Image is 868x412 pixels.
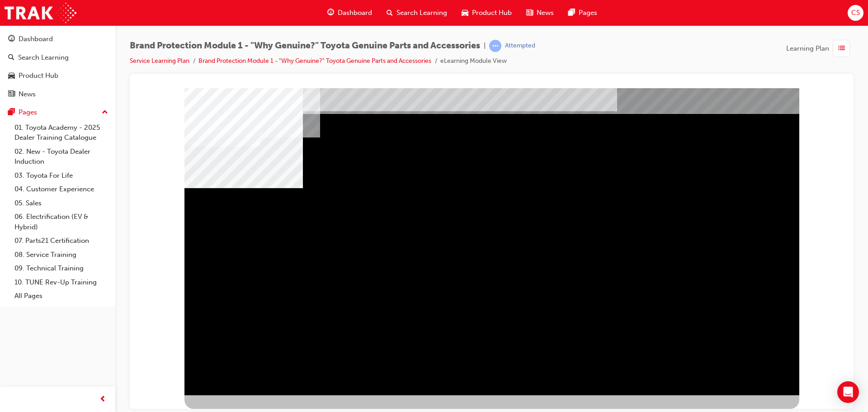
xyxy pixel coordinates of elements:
span: CS [851,8,860,18]
a: Product Hub [4,67,112,84]
div: Attempted [505,42,535,50]
a: News [4,86,112,103]
span: News [537,8,554,18]
span: Search Learning [396,8,447,18]
span: news-icon [526,7,533,19]
div: Open Intercom Messenger [837,381,859,403]
span: Pages [579,8,597,18]
span: pages-icon [568,7,575,19]
a: guage-iconDashboard [320,4,379,22]
a: Service Learning Plan [130,57,189,65]
a: news-iconNews [519,4,561,22]
a: 09. Technical Training [11,261,112,275]
span: Product Hub [472,8,512,18]
span: car-icon [462,7,468,19]
span: search-icon [8,54,14,62]
span: search-icon [387,7,393,19]
div: Search Learning [18,52,69,63]
button: Pages [4,104,112,121]
span: prev-icon [99,394,106,405]
a: 03. Toyota For Life [11,169,112,183]
div: BACK Trigger this button to go to the previous slide [47,307,104,323]
span: list-icon [838,43,845,54]
span: learningRecordVerb_ATTEMPT-icon [489,40,501,52]
div: Product Hub [19,71,58,81]
span: guage-icon [327,7,334,19]
a: 07. Parts21 Certification [11,234,112,248]
span: pages-icon [8,109,15,117]
span: Brand Protection Module 1 - "Why Genuine?" Toyota Genuine Parts and Accessories [130,41,480,51]
button: DashboardSearch LearningProduct HubNews [4,29,112,104]
span: Dashboard [338,8,372,18]
a: 02. New - Toyota Dealer Induction [11,145,112,169]
a: Dashboard [4,31,112,47]
span: up-icon [102,107,108,118]
span: | [484,41,486,51]
span: news-icon [8,90,15,99]
a: search-iconSearch Learning [379,4,454,22]
button: CS [848,5,863,21]
a: 01. Toyota Academy - 2025 Dealer Training Catalogue [11,121,112,145]
a: Search Learning [4,49,112,66]
a: Brand Protection Module 1 - "Why Genuine?" Toyota Genuine Parts and Accessories [198,57,431,65]
div: News [19,89,36,99]
a: All Pages [11,289,112,303]
a: pages-iconPages [561,4,604,22]
span: guage-icon [8,35,15,43]
button: Learning Plan [786,40,854,57]
li: eLearning Module View [440,56,507,66]
div: Dashboard [19,34,53,44]
span: car-icon [8,72,15,80]
a: 08. Service Training [11,248,112,262]
img: Trak [5,3,76,23]
a: 04. Customer Experience [11,182,112,196]
a: car-iconProduct Hub [454,4,519,22]
a: 05. Sales [11,196,112,210]
a: 10. TUNE Rev-Up Training [11,275,112,289]
a: 06. Electrification (EV & Hybrid) [11,210,112,234]
span: Learning Plan [786,43,829,54]
div: Pages [19,107,37,118]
